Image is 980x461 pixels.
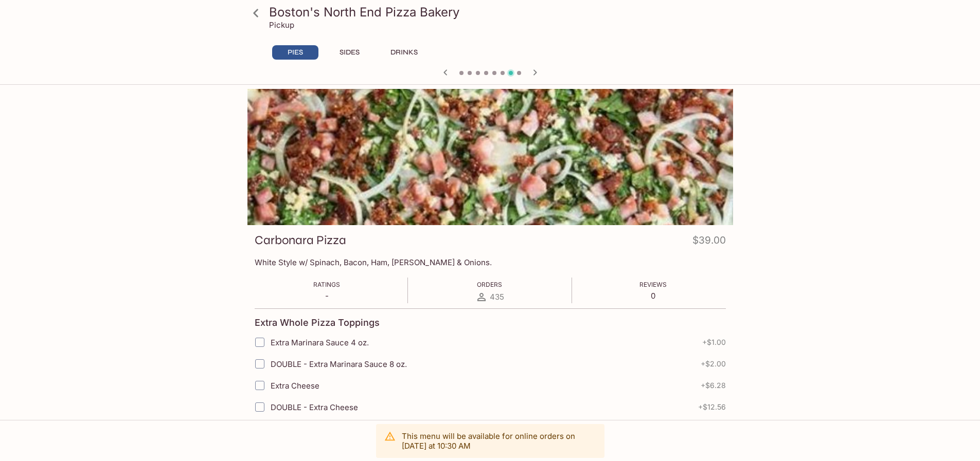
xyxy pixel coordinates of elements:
span: Extra Cheese [271,381,319,391]
p: Pickup [269,20,294,30]
span: DOUBLE - Extra Marinara Sauce 8 oz. [271,359,407,369]
span: + $1.00 [702,338,726,346]
span: + $2.00 [701,360,726,368]
button: DRINKS [381,45,427,60]
p: 0 [639,291,667,301]
span: + $6.28 [701,381,726,390]
h3: Boston's North End Pizza Bakery [269,4,729,20]
span: Extra Marinara Sauce 4 oz. [271,338,369,347]
p: This menu will be available for online orders on [DATE] at 10:30 AM [402,431,596,451]
span: Ratings [313,281,340,288]
span: DOUBLE - Extra Cheese [271,402,358,412]
button: SIDES [327,45,373,60]
h3: Carbonara Pizza [255,232,346,248]
p: White Style w/ Spinach, Bacon, Ham, [PERSON_NAME] & Onions. [255,257,726,267]
p: - [313,291,340,301]
span: Orders [477,281,502,288]
span: Reviews [639,281,667,288]
span: + $12.56 [698,403,726,411]
button: PIES [272,45,318,60]
h4: $39.00 [692,232,726,252]
h4: Extra Whole Pizza Toppings [255,317,380,328]
span: 435 [490,292,504,302]
div: Carbonara Pizza [247,89,733,225]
